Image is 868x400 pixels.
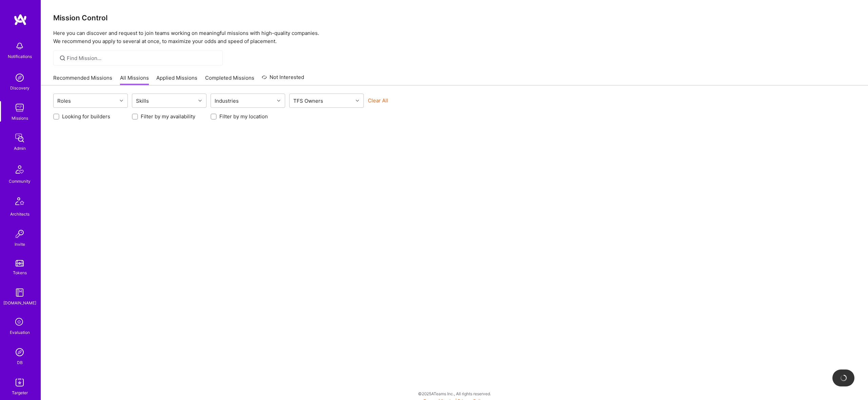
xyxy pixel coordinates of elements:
div: Invite [15,241,25,248]
label: Filter by my location [219,113,268,120]
div: Discovery [10,84,29,92]
img: logo [14,14,27,26]
img: Skill Targeter [13,376,26,389]
img: Architects [12,194,28,211]
div: Admin [14,145,26,152]
i: icon Chevron [356,99,359,102]
div: Missions [12,115,28,122]
div: Evaluation [10,329,30,336]
a: Not Interested [262,73,304,85]
i: icon Chevron [198,99,202,102]
div: Industries [213,96,240,106]
input: Find Mission... [67,55,218,62]
div: Targeter [12,389,28,396]
button: Clear All [368,97,388,104]
img: guide book [13,286,26,299]
img: loading [839,374,848,382]
label: Looking for builders [62,113,110,120]
div: Tokens [13,269,27,276]
div: TFS Owners [292,96,325,106]
i: icon Chevron [120,99,123,102]
div: Skills [134,96,151,106]
a: All Missions [120,74,149,85]
img: Admin Search [13,345,26,359]
p: Here you can discover and request to join teams working on meaningful missions with high-quality ... [53,29,856,45]
i: icon SearchGrey [59,54,66,62]
img: teamwork [13,101,26,115]
div: Architects [10,211,29,218]
div: DB [17,359,23,366]
div: [DOMAIN_NAME] [3,299,36,306]
h3: Mission Control [53,14,856,22]
img: bell [13,39,26,53]
i: icon Chevron [277,99,280,102]
label: Filter by my availability [141,113,195,120]
div: Roles [56,96,73,106]
i: icon SelectionTeam [13,316,26,329]
a: Applied Missions [156,74,197,85]
img: admin teamwork [13,131,26,145]
img: tokens [16,260,24,266]
img: Community [12,161,28,178]
img: Invite [13,227,26,241]
a: Completed Missions [205,74,254,85]
div: Community [9,178,31,185]
a: Recommended Missions [53,74,112,85]
img: discovery [13,71,26,84]
div: Notifications [8,53,32,60]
